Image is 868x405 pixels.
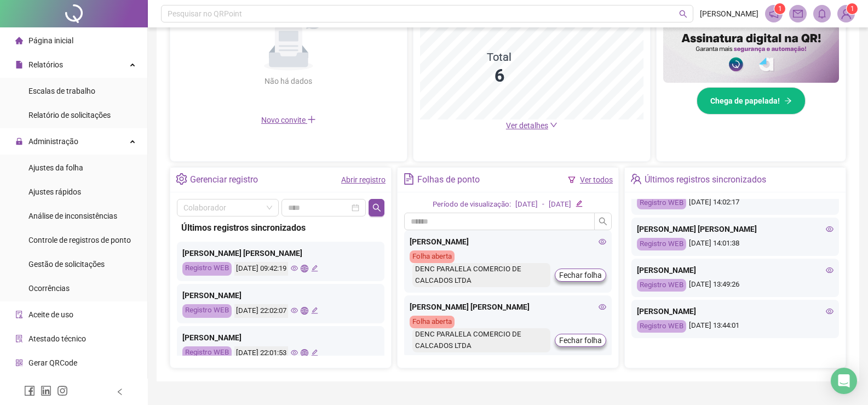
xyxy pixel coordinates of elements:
[28,137,78,146] span: Administração
[238,75,339,87] div: Não há dados
[850,5,854,13] span: 1
[580,175,613,184] a: Ver todos
[28,87,95,95] span: Escalas de trabalho
[301,349,308,356] span: global
[817,9,827,19] span: bell
[15,61,23,69] span: file
[28,358,77,367] span: Gerar QRCode
[341,175,386,184] a: Abrir registro
[412,328,550,352] div: DENC PARALELA COMERCIO DE CALCADOS LTDA
[301,307,308,314] span: global
[769,9,779,19] span: notification
[24,385,35,396] span: facebook
[433,199,511,210] div: Período de visualização:
[515,199,538,210] div: [DATE]
[826,307,833,315] span: eye
[410,250,455,263] div: Folha aberta
[637,264,833,276] div: [PERSON_NAME]
[637,197,833,209] div: [DATE] 14:02:17
[403,173,415,185] span: file-text
[234,346,288,360] div: [DATE] 22:01:53
[28,310,73,319] span: Aceite de uso
[506,121,557,130] a: Ver detalhes down
[778,5,782,13] span: 1
[307,115,316,124] span: plus
[182,247,379,259] div: [PERSON_NAME] [PERSON_NAME]
[234,262,288,276] div: [DATE] 09:42:19
[291,307,298,314] span: eye
[550,121,557,129] span: down
[311,349,318,356] span: edit
[234,304,288,318] div: [DATE] 22:02:07
[826,266,833,274] span: eye
[774,3,785,14] sup: 1
[679,10,687,18] span: search
[182,262,232,276] div: Registro WEB
[182,289,379,301] div: [PERSON_NAME]
[700,8,758,20] span: [PERSON_NAME]
[637,238,833,250] div: [DATE] 14:01:38
[261,116,316,124] span: Novo convite
[28,212,117,220] span: Análise de inconsistências
[28,260,105,269] span: Gestão de solicitações
[28,111,111,119] span: Relatório de solicitações
[28,187,81,196] span: Ajustes rápidos
[15,359,23,367] span: qrcode
[637,320,833,333] div: [DATE] 13:44:01
[28,284,70,293] span: Ocorrências
[630,173,642,185] span: team
[116,388,124,396] span: left
[559,269,602,281] span: Fechar folha
[555,269,606,282] button: Fechar folha
[28,334,86,343] span: Atestado técnico
[372,203,381,212] span: search
[15,138,23,145] span: lock
[831,368,857,394] div: Open Intercom Messenger
[637,305,833,317] div: [PERSON_NAME]
[549,199,571,210] div: [DATE]
[637,279,833,292] div: [DATE] 13:49:26
[710,95,780,107] span: Chega de papelada!
[599,303,606,311] span: eye
[637,279,686,292] div: Registro WEB
[847,3,858,14] sup: Atualize o seu contato no menu Meus Dados
[506,121,548,130] span: Ver detalhes
[15,335,23,343] span: solution
[291,349,298,356] span: eye
[182,332,379,344] div: [PERSON_NAME]
[410,236,606,248] div: [PERSON_NAME]
[182,304,232,318] div: Registro WEB
[41,385,51,396] span: linkedin
[697,87,806,115] button: Chega de papelada!
[838,5,854,22] img: 94754
[576,200,583,207] span: edit
[663,24,839,83] img: banner%2F02c71560-61a6-44d4-94b9-c8ab97240462.png
[417,170,480,189] div: Folhas de ponto
[412,263,550,287] div: DENC PARALELA COMERCIO DE CALCADOS LTDA
[181,221,380,235] div: Últimos registros sincronizados
[311,265,318,272] span: edit
[637,238,686,250] div: Registro WEB
[568,176,576,184] span: filter
[637,197,686,209] div: Registro WEB
[15,37,23,44] span: home
[645,170,766,189] div: Últimos registros sincronizados
[28,163,83,172] span: Ajustes da folha
[555,334,606,347] button: Fechar folha
[637,223,833,235] div: [PERSON_NAME] [PERSON_NAME]
[15,311,23,318] span: audit
[637,320,686,333] div: Registro WEB
[28,60,63,69] span: Relatórios
[28,36,73,45] span: Página inicial
[410,316,455,328] div: Folha aberta
[311,307,318,314] span: edit
[291,265,298,272] span: eye
[410,301,606,313] div: [PERSON_NAME] [PERSON_NAME]
[182,346,232,360] div: Registro WEB
[826,225,833,233] span: eye
[559,334,602,346] span: Fechar folha
[599,238,606,246] span: eye
[301,265,308,272] span: global
[793,9,803,19] span: mail
[176,173,187,185] span: setting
